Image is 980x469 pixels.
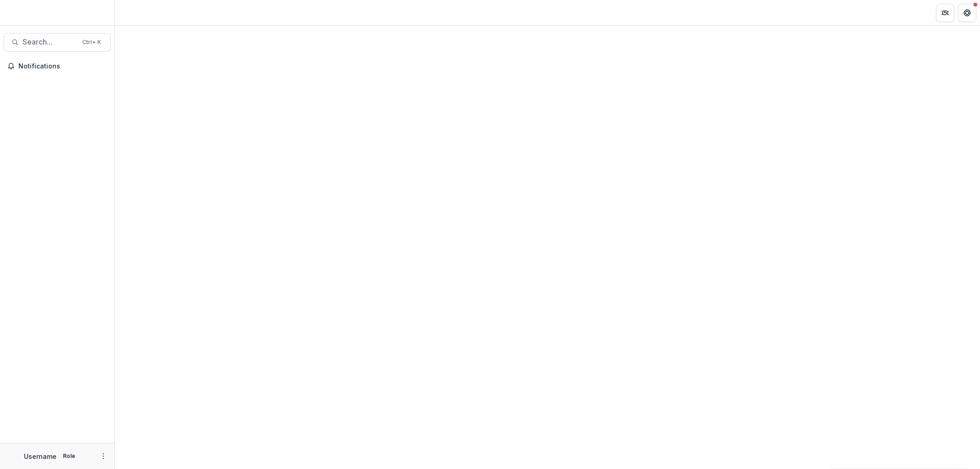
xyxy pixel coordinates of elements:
p: Username [24,452,57,461]
span: Search... [23,38,77,46]
button: Notifications [4,59,111,73]
button: Partners [936,4,954,22]
button: Get Help [958,4,976,22]
span: Notifications [18,62,107,70]
button: Search... [4,33,111,51]
p: Role [60,452,78,460]
div: Ctrl + K [80,37,103,47]
button: More [98,451,109,462]
nav: breadcrumb [119,6,158,19]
